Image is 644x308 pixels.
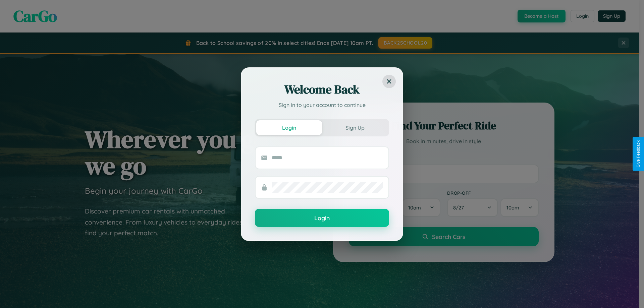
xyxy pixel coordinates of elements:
[255,81,389,98] h2: Welcome Back
[256,120,322,135] button: Login
[636,140,641,168] div: Give Feedback
[255,101,389,109] p: Sign in to your account to continue
[322,120,388,135] button: Sign Up
[255,209,389,227] button: Login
